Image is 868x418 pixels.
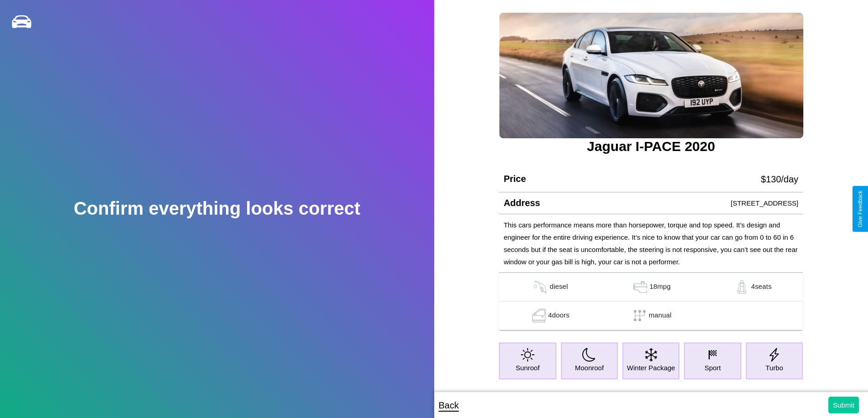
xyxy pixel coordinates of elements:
[530,309,548,322] img: gas
[550,280,568,294] p: diesel
[765,362,783,374] p: Turbo
[731,197,798,209] p: [STREET_ADDRESS]
[499,273,803,330] table: simple table
[649,280,671,294] p: 18 mpg
[733,280,751,294] img: gas
[575,362,604,374] p: Moonroof
[516,362,540,374] p: Sunroof
[503,198,540,208] h4: Address
[439,397,459,413] p: Back
[761,171,798,187] p: $ 130 /day
[627,362,675,374] p: Winter Package
[503,219,798,268] p: This cars performance means more than horsepower, torque and top speed. It’s design and engineer ...
[751,280,771,294] p: 4 seats
[828,397,859,413] button: Submit
[503,174,526,184] h4: Price
[499,139,803,154] h3: Jaguar I-PACE 2020
[631,280,649,294] img: gas
[548,309,570,322] p: 4 doors
[74,198,360,219] h2: Confirm everything looks correct
[704,362,721,374] p: Sport
[649,309,672,322] p: manual
[531,280,550,294] img: gas
[857,191,863,227] div: Give Feedback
